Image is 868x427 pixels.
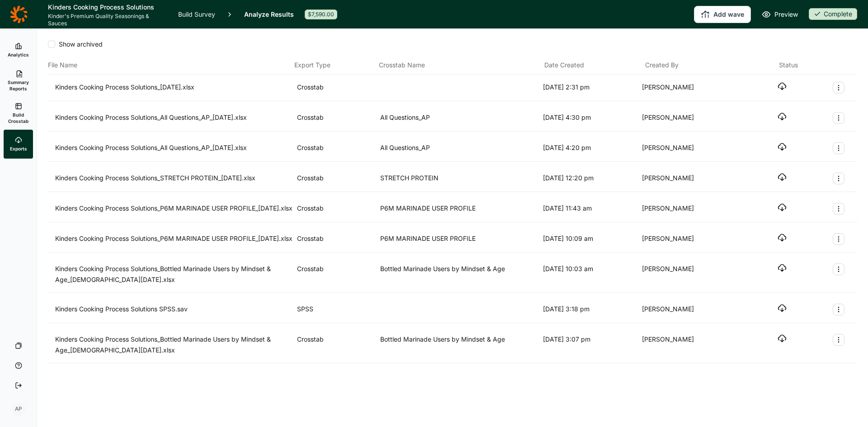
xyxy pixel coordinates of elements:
div: Date Created [544,60,642,70]
div: $7,590.00 [305,9,337,19]
button: Download file [778,334,787,343]
button: Download file [778,233,787,242]
button: Export Actions [833,173,844,184]
span: Kinder's Premium Quality Seasonings & Sauces [48,13,167,27]
button: Export Actions [833,82,844,94]
button: Export Actions [833,334,844,346]
button: Download file [778,173,787,182]
div: [PERSON_NAME] [642,334,737,356]
div: P6M MARINADE USER PROFILE [380,203,539,215]
button: Complete [809,8,857,21]
button: Export Actions [833,112,844,124]
div: Kinders Cooking Process Solutions_All Questions_AP_[DATE].xlsx [55,112,293,124]
a: Summary Reports [4,65,33,97]
div: [PERSON_NAME] [642,142,737,154]
div: Bottled Marinade Users by Mindset & Age [380,334,539,356]
div: [PERSON_NAME] [642,263,737,285]
a: Analytics [4,36,33,65]
span: Preview [774,9,798,20]
a: Build Crosstab [4,97,33,130]
div: [PERSON_NAME] [642,203,737,215]
div: Kinders Cooking Process Solutions_Bottled Marinade Users by Mindset & Age_[DEMOGRAPHIC_DATA][DATE... [55,334,293,356]
div: [DATE] 3:18 pm [543,304,638,315]
button: Download file [778,82,787,91]
span: Build Crosstab [7,112,29,124]
button: Export Actions [833,203,844,215]
button: Export Actions [833,142,844,154]
div: SPSS [297,304,377,315]
button: Download file [778,142,787,151]
span: Show archived [55,40,103,49]
a: Exports [4,130,33,159]
button: Download file [778,203,787,212]
div: Crosstab [297,112,377,124]
div: Created By [645,60,742,70]
div: [PERSON_NAME] [642,173,737,184]
span: Exports [10,145,27,152]
div: Status [779,60,798,70]
div: [PERSON_NAME] [642,82,737,94]
div: [PERSON_NAME] [642,233,737,245]
div: [DATE] 4:20 pm [543,142,638,154]
button: Export Actions [833,233,844,245]
div: [PERSON_NAME] [642,304,737,315]
div: Complete [809,8,857,20]
div: All Questions_AP [380,112,539,124]
button: Download file [778,304,787,313]
div: Crosstab Name [379,60,541,70]
button: Download file [778,112,787,121]
div: File Name [48,60,291,70]
button: Download file [778,263,787,272]
div: [DATE] 2:31 pm [543,82,638,94]
div: Crosstab [297,142,377,154]
div: Crosstab [297,263,377,285]
div: Crosstab [297,173,377,184]
div: Kinders Cooking Process Solutions_[DATE].xlsx [55,82,293,94]
div: Kinders Cooking Process Solutions_STRETCH PROTEIN_[DATE].xlsx [55,173,293,184]
div: [DATE] 12:20 pm [543,173,638,184]
div: [DATE] 10:09 am [543,233,638,245]
h1: Kinders Cooking Process Solutions [48,2,167,13]
div: P6M MARINADE USER PROFILE [380,233,539,245]
div: STRETCH PROTEIN [380,173,539,184]
div: Bottled Marinade Users by Mindset & Age [380,263,539,285]
div: Kinders Cooking Process Solutions_Bottled Marinade Users by Mindset & Age_[DEMOGRAPHIC_DATA][DATE... [55,263,293,285]
button: Add wave [694,6,751,23]
a: Preview [762,9,798,20]
div: All Questions_AP [380,142,539,154]
div: Crosstab [297,334,377,356]
button: Export Actions [833,304,844,315]
div: Kinders Cooking Process Solutions_P6M MARINADE USER PROFILE_[DATE].xlsx [55,233,293,245]
div: Crosstab [297,82,377,94]
div: Crosstab [297,233,377,245]
span: Analytics [8,52,29,58]
div: Crosstab [297,203,377,215]
div: [DATE] 11:43 am [543,203,638,215]
div: Export Type [294,60,375,70]
div: Kinders Cooking Process Solutions SPSS.sav [55,304,293,315]
div: [DATE] 10:03 am [543,263,638,285]
span: Summary Reports [7,79,29,92]
div: AP [11,402,26,416]
div: Kinders Cooking Process Solutions_All Questions_AP_[DATE].xlsx [55,142,293,154]
button: Export Actions [833,263,844,275]
div: [DATE] 3:07 pm [543,334,638,356]
div: Kinders Cooking Process Solutions_P6M MARINADE USER PROFILE_[DATE].xlsx [55,203,293,215]
div: [DATE] 4:30 pm [543,112,638,124]
div: [PERSON_NAME] [642,112,737,124]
